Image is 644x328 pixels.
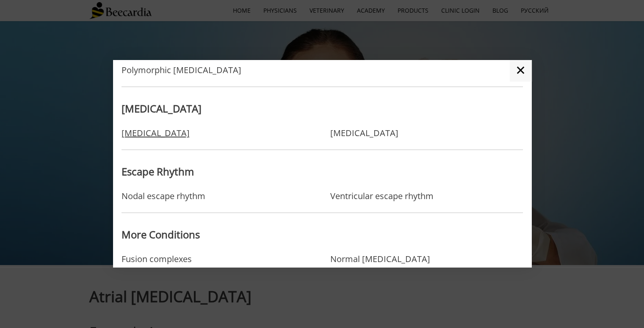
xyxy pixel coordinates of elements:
[122,254,192,282] a: Fusion complexes
[330,128,398,138] a: [MEDICAL_DATA]
[122,128,190,138] a: [MEDICAL_DATA]
[330,191,433,201] a: Ventricular escape rhythm
[122,65,241,75] a: Polymorphic [MEDICAL_DATA]
[510,60,531,81] a: ✕
[122,227,200,241] span: More Conditions
[122,101,202,115] span: [MEDICAL_DATA]
[330,254,430,282] a: Normal [MEDICAL_DATA]
[122,164,194,178] span: Escape Rhythm
[122,191,205,201] a: Nodal escape rhythm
